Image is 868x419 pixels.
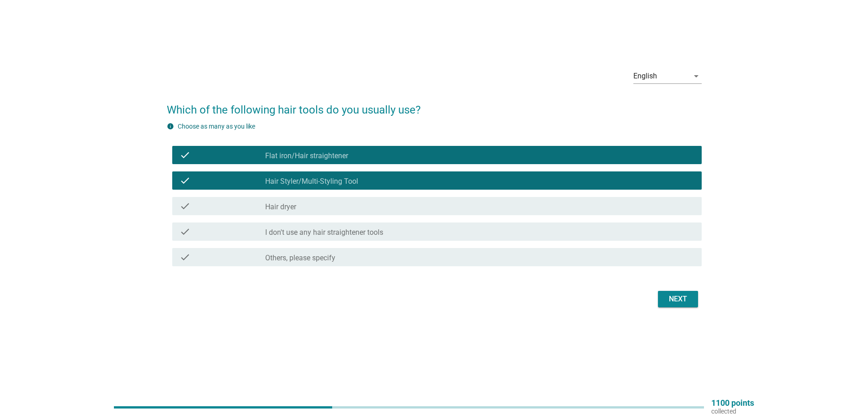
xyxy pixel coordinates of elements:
[180,175,190,186] i: check
[711,407,754,415] p: collected
[265,177,358,186] label: Hair Styler/Multi-Styling Tool
[180,226,190,237] i: check
[711,399,754,407] p: 1100 points
[265,202,296,212] label: Hair dryer
[658,291,698,307] button: Next
[167,123,174,130] i: info
[665,294,691,305] div: Next
[180,150,190,160] i: check
[265,151,348,160] label: Flat iron/Hair straightener
[180,201,190,212] i: check
[691,71,702,82] i: arrow_drop_down
[265,253,335,263] label: Others, please specify
[180,252,190,263] i: check
[178,123,255,130] label: Choose as many as you like
[167,93,702,118] h2: Which of the following hair tools do you usually use?
[265,228,383,237] label: I don't use any hair straightener tools
[633,72,657,80] div: English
